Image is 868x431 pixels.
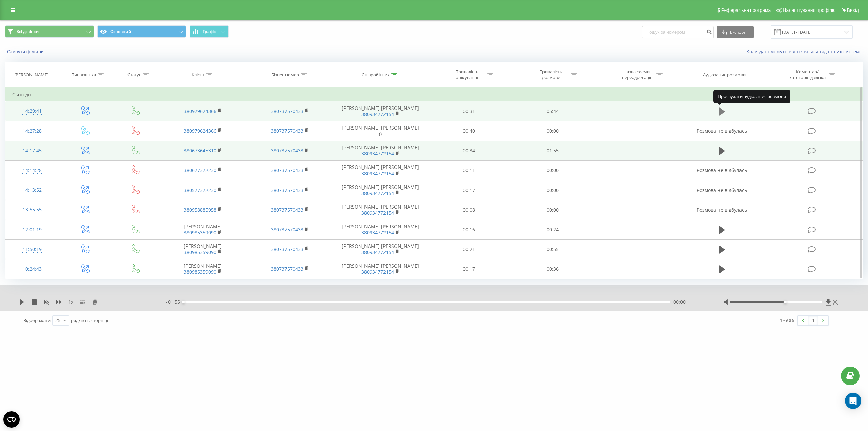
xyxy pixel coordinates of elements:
td: 00:40 [427,121,511,141]
a: 380934772154 [361,210,394,216]
div: Тривалість розмови [533,69,569,80]
td: 00:11 [427,160,511,180]
div: Open Intercom Messenger [845,393,861,409]
div: Аудіозапис розмови [703,72,746,78]
a: 380737570433 [271,246,303,252]
div: Прослухати аудіозапис розмови [713,90,790,103]
button: Скинути фільтри [5,48,47,55]
td: [PERSON_NAME] [PERSON_NAME] [333,259,427,279]
div: Тип дзвінка [72,72,96,78]
a: 380577372230 [184,187,216,193]
button: Open CMP widget [3,411,20,428]
span: Графік [203,29,216,34]
td: [PERSON_NAME] [PERSON_NAME] [333,200,427,220]
span: Розмова не відбулась [697,207,747,213]
div: [PERSON_NAME] [14,72,48,78]
div: 11:50:19 [12,243,52,256]
span: Відображати [23,317,51,324]
div: 14:29:41 [12,104,52,118]
span: 1 x [68,299,73,306]
a: 380934772154 [361,229,394,236]
span: Всі дзвінки [16,29,39,34]
span: - 01:55 [166,299,183,306]
a: 380934772154 [361,249,394,255]
div: Клієнт [192,72,204,78]
div: Accessibility label [784,301,787,303]
td: 00:00 [511,180,595,200]
div: 25 [55,317,61,324]
div: 1 - 9 з 9 [780,317,794,324]
div: Бізнес номер [271,72,299,78]
td: [PERSON_NAME] [PERSON_NAME] [333,239,427,259]
div: 13:55:55 [12,203,52,216]
td: 05:44 [511,101,595,121]
td: [PERSON_NAME] [PERSON_NAME] [333,101,427,121]
td: 00:00 [511,160,595,180]
a: 380985359090 [184,269,216,275]
a: 380737570433 [271,147,303,154]
a: 380985359090 [184,229,216,236]
div: Назва схеми переадресації [618,69,655,80]
a: 1 [808,316,818,325]
td: [PERSON_NAME] [159,259,246,279]
a: 380737570433 [271,108,303,114]
td: 00:24 [511,220,595,239]
a: 380934772154 [361,170,394,177]
a: 380737570433 [271,226,303,233]
td: [PERSON_NAME] [PERSON_NAME] [333,141,427,160]
div: 14:14:28 [12,164,52,177]
td: 00:08 [427,200,511,220]
a: 380737570433 [271,128,303,134]
div: Коментар/категорія дзвінка [788,69,827,80]
td: 00:31 [427,101,511,121]
a: 380934772154 [361,111,394,117]
span: Розмова не відбулась [697,187,747,193]
td: 00:16 [427,220,511,239]
a: Коли дані можуть відрізнятися вiд інших систем [746,48,863,55]
td: [PERSON_NAME] [159,220,246,239]
td: 00:17 [427,180,511,200]
td: [PERSON_NAME] [PERSON_NAME] [333,180,427,200]
td: [PERSON_NAME] [159,239,246,259]
td: 00:34 [427,141,511,160]
div: 10:24:43 [12,262,52,276]
span: Вихід [847,7,859,13]
button: Всі дзвінки [5,25,94,38]
div: Співробітник [362,72,390,78]
input: Пошук за номером [642,26,714,38]
a: 380737570433 [271,167,303,173]
td: 00:00 [511,200,595,220]
div: 14:13:52 [12,183,52,197]
div: Тривалість очікування [449,69,486,80]
td: [PERSON_NAME] [PERSON_NAME] [333,160,427,180]
td: [PERSON_NAME] [PERSON_NAME] () [333,121,427,141]
a: 380985359090 [184,249,216,255]
a: 380737570433 [271,207,303,213]
span: Реферальна програма [721,7,771,13]
div: 14:27:28 [12,124,52,138]
td: 00:36 [511,259,595,279]
div: Accessibility label [182,301,185,303]
td: 00:17 [427,259,511,279]
button: Графік [190,25,229,38]
a: 380934772154 [361,269,394,275]
button: Основний [97,25,186,38]
span: Налаштування профілю [783,7,835,13]
span: рядків на сторінці [71,317,108,324]
a: 380737570433 [271,266,303,272]
td: 00:00 [511,121,595,141]
td: 00:55 [511,239,595,259]
span: Розмова не відбулась [697,128,747,134]
a: 380677372230 [184,167,216,173]
a: 380934772154 [361,190,394,196]
div: 12:01:19 [12,223,52,236]
td: 01:55 [511,141,595,160]
td: 00:21 [427,239,511,259]
a: 380934772154 [361,150,394,157]
td: [PERSON_NAME] [PERSON_NAME] [333,220,427,239]
a: 380958885958 [184,207,216,213]
td: Сьогодні [5,88,863,101]
button: Експорт [717,26,754,38]
a: 380737570433 [271,187,303,193]
div: 14:17:45 [12,144,52,157]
